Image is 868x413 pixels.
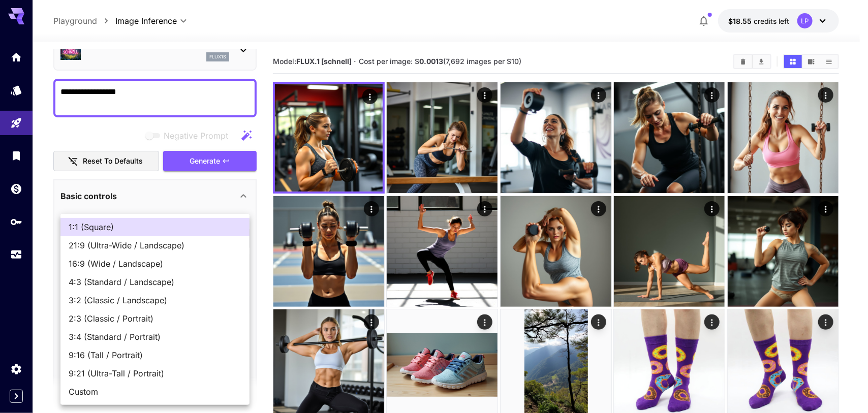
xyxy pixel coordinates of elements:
[69,294,241,306] span: 3:2 (Classic / Landscape)
[69,258,241,270] span: 16:9 (Wide / Landscape)
[69,367,241,379] span: 9:21 (Ultra-Tall / Portrait)
[69,312,241,325] span: 2:3 (Classic / Portrait)
[69,386,241,398] span: Custom
[69,276,241,288] span: 4:3 (Standard / Landscape)
[69,331,241,343] span: 3:4 (Standard / Portrait)
[69,239,241,251] span: 21:9 (Ultra-Wide / Landscape)
[69,349,241,361] span: 9:16 (Tall / Portrait)
[69,221,241,233] span: 1:1 (Square)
